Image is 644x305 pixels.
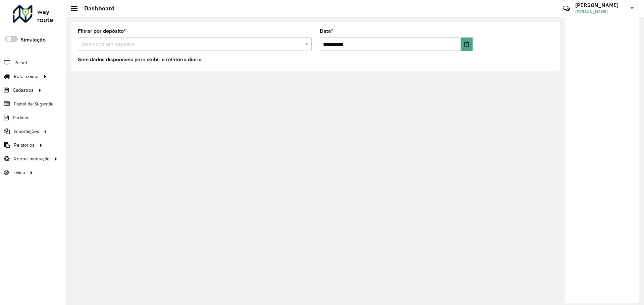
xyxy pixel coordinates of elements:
[575,9,626,15] span: [PERSON_NAME]
[13,169,25,176] span: Tático
[14,155,50,162] span: Retroalimentação
[320,27,333,35] label: Data
[14,142,35,149] span: Relatórios
[13,87,34,94] span: Cadastros
[14,100,54,107] span: Painel de Sugestão
[559,1,574,16] a: Contato Rápido
[575,2,626,8] h3: [PERSON_NAME]
[14,73,39,80] span: Roteirizador
[20,36,46,44] label: Simulação
[14,59,27,66] span: Painel
[14,128,39,135] span: Importações
[77,5,115,12] h2: Dashboard
[78,27,126,35] label: Filtrar por depósito
[78,56,202,64] label: Sem dados disponíveis para exibir o relatório diário
[13,114,30,121] span: Pedidos
[461,37,473,51] button: Choose Date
